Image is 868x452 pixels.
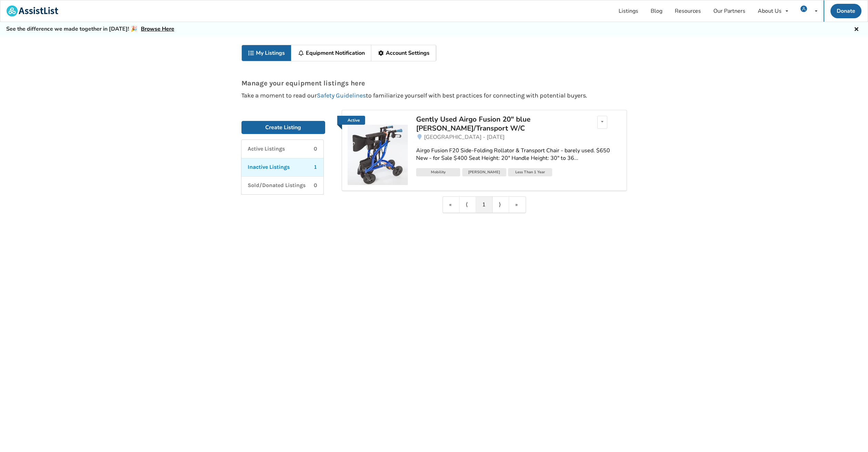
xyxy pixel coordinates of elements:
img: mobility-gently used airgo fusion 20" blue walker/transport w/c [348,125,408,185]
a: Listings [612,0,644,22]
div: Gently Used Airgo Fusion 20" blue [PERSON_NAME]/Transport W/C [416,115,577,133]
span: [GEOGRAPHIC_DATA] - [DATE] [424,133,505,141]
h5: See the difference we made together in [DATE]! 🎉 [6,25,174,33]
a: Resources [669,0,707,22]
a: Blog [644,0,669,22]
p: Sold/Donated Listings [248,182,306,189]
a: Active [337,116,365,125]
div: Airgo Fusion F20 Side-Folding Rollator & Transport Chair - barely used. $650 New - for Sale $400 ... [416,147,621,163]
a: Mobility[PERSON_NAME]Less Than 1 Year [416,168,621,178]
a: Previous item [459,197,476,213]
img: assistlist-logo [7,6,58,17]
p: Inactive Listings [248,163,290,171]
a: Donate [830,4,861,18]
a: Account Settings [371,45,436,61]
a: Equipment Notification [291,45,371,61]
p: 0 [314,145,317,153]
a: 1 [476,197,493,213]
a: My Listings [242,45,292,61]
p: 0 [314,182,317,189]
div: Pagination Navigation [443,196,526,213]
a: [GEOGRAPHIC_DATA] - [DATE] [416,133,621,141]
a: Last item [509,197,526,213]
a: Next item [493,197,509,213]
a: Gently Used Airgo Fusion 20" blue [PERSON_NAME]/Transport W/C [416,116,577,133]
p: Manage your equipment listings here [241,80,627,87]
a: Safety Guidelines [317,92,366,99]
a: Active [348,116,408,185]
a: Airgo Fusion F20 Side-Folding Rollator & Transport Chair - barely used. $650 New - for Sale $400 ... [416,141,621,168]
div: About Us [758,8,782,14]
p: Take a moment to read our to familiarize yourself with best practices for connecting with potenti... [241,92,627,99]
p: 1 [314,163,317,171]
a: Browse Here [141,25,174,33]
div: Less Than 1 Year [508,168,552,176]
div: [PERSON_NAME] [462,168,506,176]
a: Create Listing [241,121,325,134]
img: user icon [800,6,807,12]
p: Active Listings [248,145,285,153]
a: First item [443,197,459,213]
div: Mobility [416,168,460,176]
a: Our Partners [707,0,752,22]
